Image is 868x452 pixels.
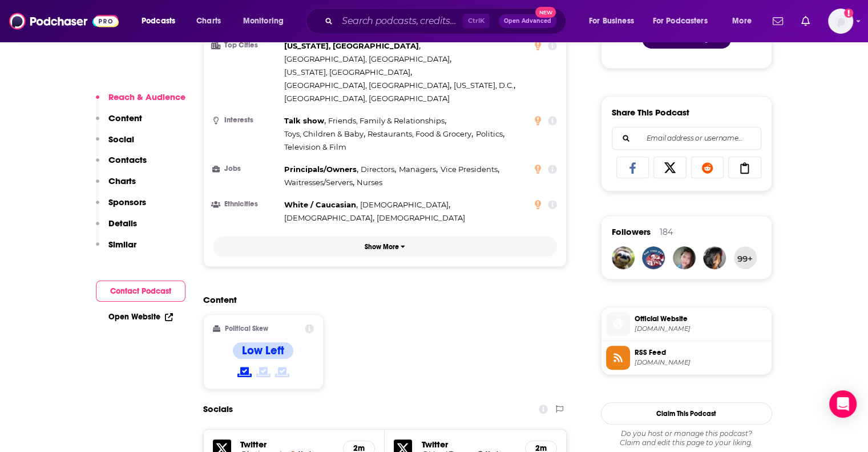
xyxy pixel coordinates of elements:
img: Podchaser - Follow, Share and Rate Podcasts [9,10,119,32]
button: Sponsors [96,197,146,218]
button: Contacts [96,154,147,175]
span: , [284,163,358,176]
button: Reach & Audience [96,91,185,113]
span: , [284,79,451,92]
span: [GEOGRAPHIC_DATA], [GEOGRAPHIC_DATA] [284,81,450,90]
a: RSS Feed[DOMAIN_NAME] [606,346,767,370]
span: [US_STATE], [GEOGRAPHIC_DATA] [284,67,410,77]
span: Restaurants, Food & Grocery [368,129,471,138]
input: Search podcasts, credits, & more... [337,12,463,30]
span: , [361,163,396,176]
span: White / Caucasian [284,200,356,209]
span: RSS Feed [635,347,767,358]
a: Charts [189,12,228,30]
span: Nurses [357,178,382,187]
svg: Add a profile image [844,9,853,18]
span: , [368,127,473,141]
span: Monitoring [243,13,284,29]
p: Charts [108,175,136,186]
p: Content [108,113,142,123]
span: Vice Presidents [441,165,498,174]
p: Sponsors [108,197,146,207]
span: [GEOGRAPHIC_DATA], [GEOGRAPHIC_DATA] [284,54,450,63]
input: Email address or username... [621,127,752,149]
img: User Profile [828,9,853,34]
span: [DEMOGRAPHIC_DATA] [284,213,373,222]
button: Show profile menu [828,9,853,34]
span: Official Website [635,314,767,324]
a: Share on Facebook [616,157,649,178]
span: For Podcasters [653,13,708,29]
button: Show More [213,236,558,257]
a: Share on Reddit [691,157,724,178]
h3: Jobs [213,165,280,173]
a: DadTimeOutShow [642,246,665,269]
span: , [328,114,446,127]
a: Show notifications dropdown [797,11,814,31]
span: [DEMOGRAPHIC_DATA] [377,213,465,222]
span: , [284,198,358,211]
p: Reach & Audience [108,91,185,102]
span: Principals/Owners [284,165,357,174]
span: Directors [361,165,394,174]
span: , [284,66,412,79]
span: Open Advanced [504,18,551,24]
h4: Low Left [242,343,284,358]
span: , [284,176,354,189]
h3: Ethnicities [213,201,280,208]
button: Similar [96,239,136,260]
span: , [454,79,515,92]
span: Ctrl K [463,14,490,29]
button: open menu [724,12,766,30]
a: Copy Link [728,157,761,178]
span: , [441,163,499,176]
img: CKB74 [703,246,726,269]
button: Details [96,218,137,239]
p: Details [108,218,137,229]
span: , [476,127,504,141]
span: Charts [196,13,221,29]
span: iheart.com [635,325,767,333]
a: Open Website [108,312,173,322]
span: Podcasts [142,13,175,29]
h5: Twitter [421,439,516,450]
div: Search podcasts, credits, & more... [317,8,577,34]
button: open menu [134,12,190,30]
a: Share on X/Twitter [653,157,687,178]
span: New [535,7,556,18]
img: teresalamis [673,246,696,269]
h3: Share This Podcast [612,107,689,118]
span: Television & Film [284,142,346,151]
span: Politics [476,129,503,138]
img: alnagy [612,246,635,269]
button: open menu [645,12,724,30]
h2: Socials [203,398,233,420]
div: Claim and edit this page to your liking. [601,429,772,447]
span: [DEMOGRAPHIC_DATA] [360,200,449,209]
button: open menu [581,12,648,30]
h5: Twitter [240,439,334,450]
a: Show notifications dropdown [768,11,788,31]
span: feeds.megaphone.fm [635,358,767,367]
h2: Political Skew [225,325,268,333]
button: 99+ [734,246,757,269]
span: [US_STATE], D.C. [454,81,514,90]
span: Followers [612,226,651,237]
span: Do you host or manage this podcast? [601,429,772,438]
h3: Interests [213,117,280,124]
span: For Business [589,13,634,29]
button: Open AdvancedNew [499,14,556,28]
span: Talk show [284,116,324,125]
span: Toys, Children & Baby [284,129,364,138]
p: Social [108,134,134,145]
span: Friends, Family & Relationships [328,116,445,125]
p: Contacts [108,154,147,165]
button: Contact Podcast [96,281,185,302]
span: , [284,127,365,141]
div: 184 [660,227,673,237]
span: , [360,198,450,211]
div: Open Intercom Messenger [829,390,857,418]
